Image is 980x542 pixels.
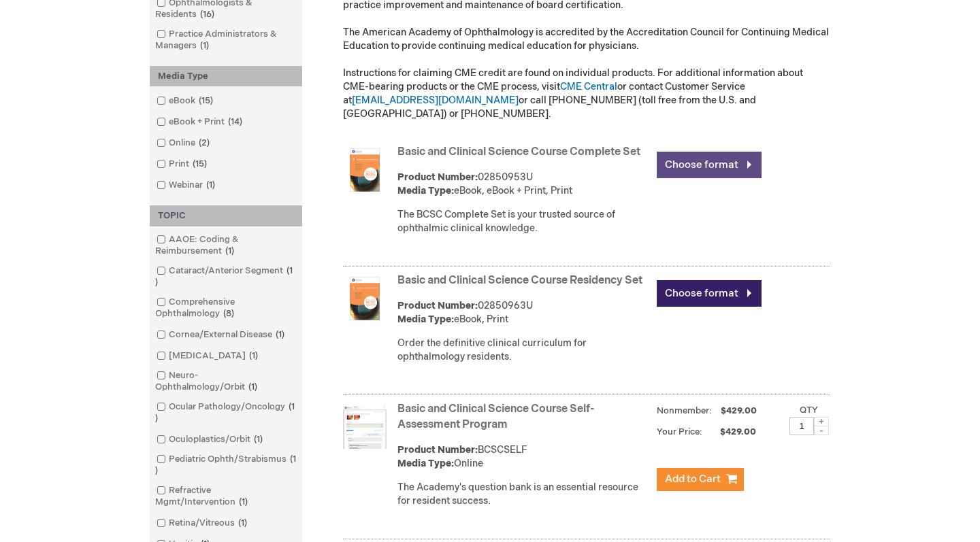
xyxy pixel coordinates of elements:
[719,405,759,416] span: $429.00
[153,484,299,509] a: Refractive Mgmt/Intervention1
[789,417,814,435] input: Qty
[343,405,387,449] img: Basic and Clinical Science Course Self-Assessment Program
[197,40,212,51] span: 1
[272,329,288,340] span: 1
[153,158,212,171] a: Print15
[352,95,519,106] a: [EMAIL_ADDRESS][DOMAIN_NAME]
[397,274,642,287] a: Basic and Clinical Science Course Residency Set
[153,517,252,530] a: Retina/Vitreous1
[197,9,218,20] span: 16
[800,405,818,416] label: Qty
[657,426,702,437] strong: Your Price:
[222,245,238,256] span: 1
[397,337,650,364] div: Order the definitive clinical curriculum for ophthalmology residents.
[657,280,762,307] a: Choose format
[343,148,387,192] img: Basic and Clinical Science Course Complete Set
[245,382,261,392] span: 1
[704,426,758,437] span: $429.00
[397,299,650,326] div: 02850963U eBook, Print
[397,443,650,471] div: BCSCSELF Online
[153,350,263,362] a: [MEDICAL_DATA]1
[153,265,299,289] a: Cataract/Anterior Segment1
[397,171,650,198] div: 02850953U eBook, eBook + Print, Print
[153,28,299,52] a: Practice Administrators & Managers1
[250,434,266,445] span: 1
[657,403,712,420] strong: Nonmember:
[195,137,213,148] span: 2
[153,328,290,341] a: Cornea/External Disease1
[397,481,650,508] div: The Academy's question bank is an essential resource for resident success.
[343,277,387,320] img: Basic and Clinical Science Course Residency Set
[155,265,293,288] span: 1
[153,433,268,446] a: Oculoplastics/Orbit1
[560,81,617,92] a: CME Central
[246,350,261,361] span: 1
[153,95,218,107] a: eBook15
[155,401,295,424] span: 1
[153,116,248,129] a: eBook + Print14
[665,473,721,486] span: Add to Cart
[153,296,299,320] a: Comprehensive Ophthalmology8
[153,369,299,394] a: Neuro-Ophthalmology/Orbit1
[235,496,251,507] span: 1
[225,116,246,127] span: 14
[397,171,478,183] strong: Product Number:
[220,308,238,319] span: 8
[189,158,210,169] span: 15
[235,518,250,528] span: 1
[397,300,478,311] strong: Product Number:
[203,180,218,190] span: 1
[397,403,594,431] a: Basic and Clinical Science Course Self-Assessment Program
[150,66,302,87] div: Media Type
[397,314,454,325] strong: Media Type:
[150,205,302,226] div: TOPIC
[657,152,762,178] a: Choose format
[397,185,454,197] strong: Media Type:
[155,454,296,476] span: 1
[153,233,299,258] a: AAOE: Coding & Reimbursement1
[397,458,454,469] strong: Media Type:
[657,468,744,491] button: Add to Cart
[195,95,216,106] span: 15
[153,179,220,192] a: Webinar1
[397,146,640,158] a: Basic and Clinical Science Course Complete Set
[153,137,215,150] a: Online2
[397,444,478,456] strong: Product Number:
[397,208,650,235] div: The BCSC Complete Set is your trusted source of ophthalmic clinical knowledge.
[153,401,299,425] a: Ocular Pathology/Oncology1
[153,453,299,477] a: Pediatric Ophth/Strabismus1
